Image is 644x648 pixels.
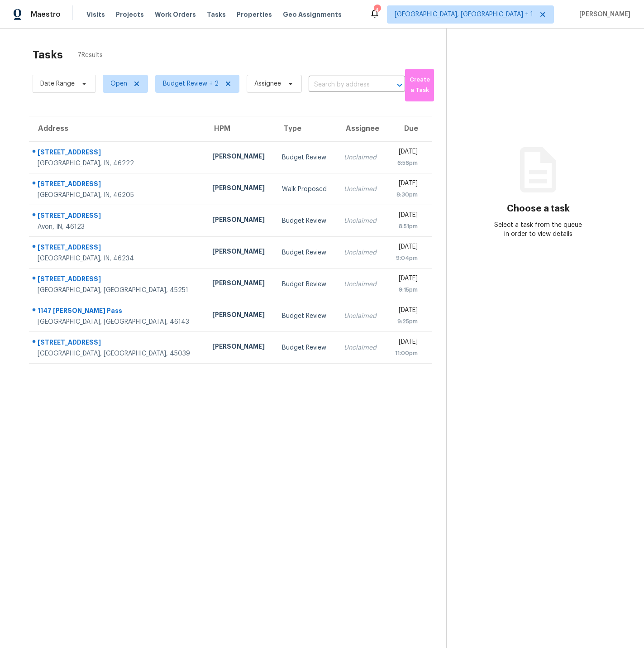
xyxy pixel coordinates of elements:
[410,75,429,96] span: Create a Task
[374,5,380,14] div: 4
[38,179,198,191] div: [STREET_ADDRESS]
[344,216,379,226] div: Unclaimed
[393,285,418,294] div: 9:15pm
[38,211,198,222] div: [STREET_ADDRESS]
[393,274,418,285] div: [DATE]
[110,79,127,88] span: Open
[393,211,418,222] div: [DATE]
[393,254,418,263] div: 9:04pm
[29,116,205,142] th: Address
[492,221,584,239] div: Select a task from the queue in order to view details
[309,78,380,92] input: Search by address
[393,147,418,158] div: [DATE]
[38,148,198,159] div: [STREET_ADDRESS]
[38,191,198,200] div: [GEOGRAPHIC_DATA], IN, 46205
[38,349,198,358] div: [GEOGRAPHIC_DATA], [GEOGRAPHIC_DATA], 45039
[282,153,329,162] div: Budget Review
[393,79,406,91] button: Open
[38,338,198,349] div: [STREET_ADDRESS]
[337,116,386,142] th: Assignee
[282,312,329,321] div: Budget Review
[212,247,268,258] div: [PERSON_NAME]
[344,312,379,321] div: Unclaimed
[576,10,630,19] span: [PERSON_NAME]
[393,306,418,317] div: [DATE]
[393,222,418,231] div: 8:51pm
[40,79,75,88] span: Date Range
[393,242,418,254] div: [DATE]
[38,317,198,326] div: [GEOGRAPHIC_DATA], [GEOGRAPHIC_DATA], 46143
[254,79,281,88] span: Assignee
[163,79,219,88] span: Budget Review + 2
[344,248,379,257] div: Unclaimed
[283,10,342,19] span: Geo Assignments
[275,116,337,142] th: Type
[344,153,379,162] div: Unclaimed
[212,183,268,195] div: [PERSON_NAME]
[393,190,418,199] div: 8:30pm
[205,116,275,142] th: HPM
[282,343,329,352] div: Budget Review
[212,342,268,353] div: [PERSON_NAME]
[282,248,329,257] div: Budget Review
[507,204,570,213] h3: Choose a task
[38,254,198,263] div: [GEOGRAPHIC_DATA], IN, 46234
[38,286,198,295] div: [GEOGRAPHIC_DATA], [GEOGRAPHIC_DATA], 45251
[212,310,268,322] div: [PERSON_NAME]
[212,278,268,290] div: [PERSON_NAME]
[116,10,144,19] span: Projects
[237,10,272,19] span: Properties
[393,349,418,358] div: 11:00pm
[393,158,418,168] div: 6:56pm
[212,152,268,163] div: [PERSON_NAME]
[86,10,105,19] span: Visits
[393,337,418,349] div: [DATE]
[282,216,329,226] div: Budget Review
[405,69,434,101] button: Create a Task
[77,51,103,60] span: 7 Results
[38,274,198,286] div: [STREET_ADDRESS]
[282,185,329,194] div: Walk Proposed
[207,11,226,18] span: Tasks
[386,116,432,142] th: Due
[344,280,379,289] div: Unclaimed
[393,179,418,190] div: [DATE]
[395,10,533,19] span: [GEOGRAPHIC_DATA], [GEOGRAPHIC_DATA] + 1
[393,317,418,326] div: 9:25pm
[212,215,268,226] div: [PERSON_NAME]
[344,343,379,352] div: Unclaimed
[31,10,61,19] span: Maestro
[38,222,198,231] div: Avon, IN, 46123
[38,243,198,254] div: [STREET_ADDRESS]
[155,10,196,19] span: Work Orders
[282,280,329,289] div: Budget Review
[344,185,379,194] div: Unclaimed
[38,306,198,317] div: 1147 [PERSON_NAME] Pass
[38,159,198,168] div: [GEOGRAPHIC_DATA], IN, 46222
[33,50,63,59] h2: Tasks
